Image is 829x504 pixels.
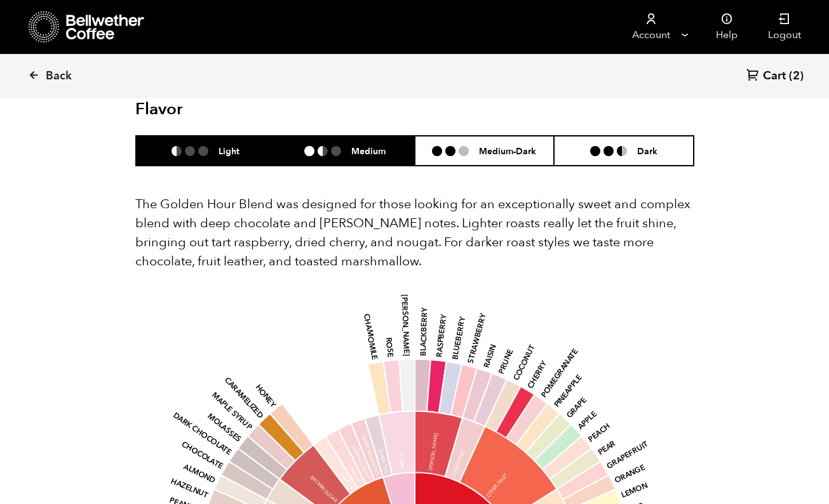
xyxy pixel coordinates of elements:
h6: Light [219,145,239,156]
span: (2) [789,69,804,84]
h6: Medium-Dark [479,145,536,156]
h6: Dark [637,145,657,156]
h2: Flavor [135,100,321,119]
h6: Medium [351,145,386,156]
span: Back [46,69,72,84]
a: Cart (2) [746,68,804,85]
p: The Golden Hour Blend was designed for those looking for an exceptionally sweet and complex blend... [135,195,694,271]
span: Cart [763,69,786,84]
